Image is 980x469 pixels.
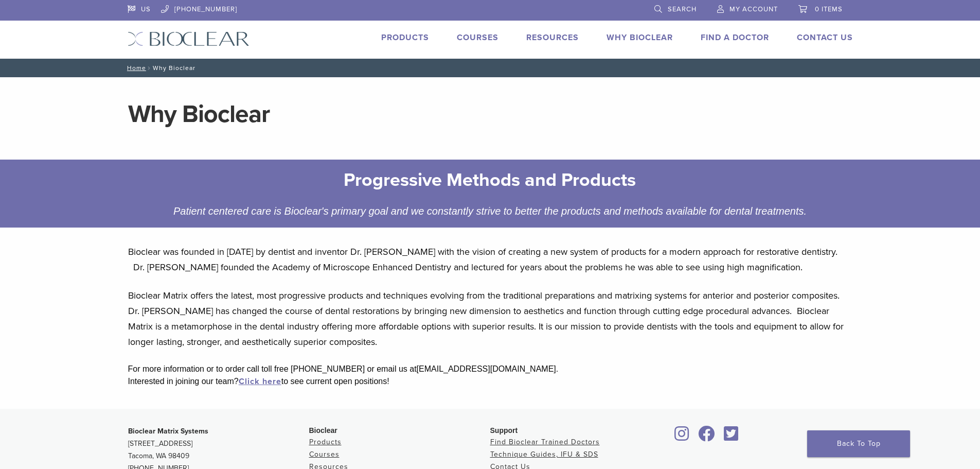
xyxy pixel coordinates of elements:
[797,32,853,43] a: Contact Us
[490,426,518,435] span: Support
[729,5,778,13] span: My Account
[164,203,817,219] div: Patient centered care is Bioclear's primary goal and we constantly strive to better the products ...
[309,438,342,446] a: Products
[128,102,852,127] h1: Why Bioclear
[128,427,208,436] strong: Bioclear Matrix Systems
[526,32,579,43] a: Resources
[668,5,697,13] span: Search
[815,5,843,13] span: 0 items
[128,363,852,375] div: For more information or to order call toll free [PHONE_NUMBER] or email us at [EMAIL_ADDRESS][DOM...
[701,32,769,43] a: Find A Doctor
[128,375,852,388] div: Interested in joining our team? to see current open positions!
[171,168,809,193] h2: Progressive Methods and Products
[309,450,340,459] a: Courses
[146,65,153,71] span: /
[457,32,498,43] a: Courses
[381,32,429,43] a: Products
[128,31,250,46] img: Bioclear
[490,438,600,446] a: Find Bioclear Trained Doctors
[124,64,146,72] a: Home
[695,432,719,442] a: Bioclear
[128,288,852,350] p: Bioclear Matrix offers the latest, most progressive products and techniques evolving from the tra...
[120,59,861,77] nav: Why Bioclear
[309,426,337,435] span: Bioclear
[671,432,693,442] a: Bioclear
[239,376,281,387] a: Click here
[490,450,598,459] a: Technique Guides, IFU & SDS
[721,432,742,442] a: Bioclear
[128,244,852,275] p: Bioclear was founded in [DATE] by dentist and inventor Dr. [PERSON_NAME] with the vision of creat...
[607,32,673,43] a: Why Bioclear
[807,430,910,457] a: Back To Top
